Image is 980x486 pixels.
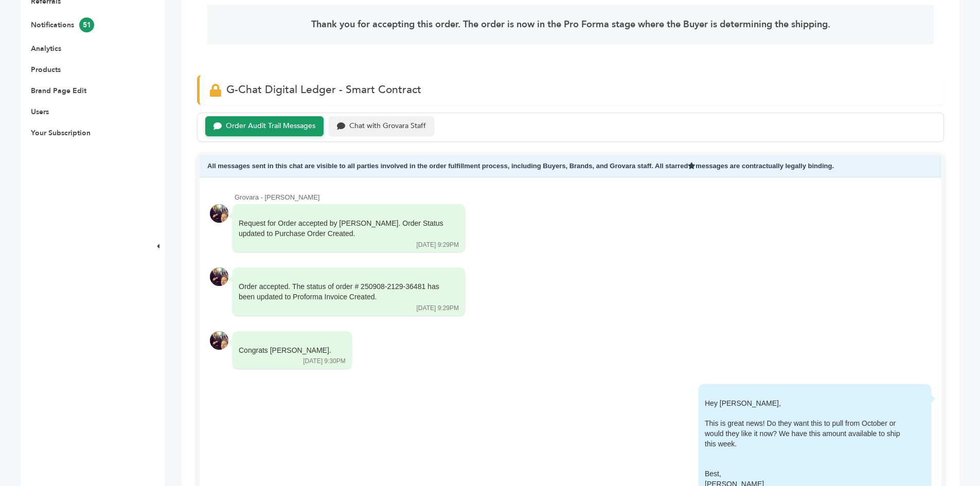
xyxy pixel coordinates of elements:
a: Your Subscription [31,128,91,138]
div: All messages sent in this chat are visible to all parties involved in the order fulfillment proce... [200,155,941,178]
span: G-Chat Digital Ledger - Smart Contract [226,82,421,97]
a: Products [31,65,61,75]
div: [DATE] 9:29PM [417,304,459,313]
div: [DATE] 9:30PM [303,357,345,366]
a: Analytics [31,44,61,53]
div: Chat with Grovara Staff [349,122,426,131]
div: Order Audit Trail Messages [226,122,315,131]
div: Congrats [PERSON_NAME]. [239,346,331,356]
div: Grovara - [PERSON_NAME] [235,193,931,202]
div: Thank you for accepting this order. The order is now in the Pro Forma stage where the Buyer is de... [207,5,934,44]
a: Notifications51 [31,20,94,30]
span: 51 [79,17,94,32]
a: Users [31,107,49,117]
div: Best, [705,469,911,479]
div: [DATE] 9:29PM [417,241,459,249]
div: Request for Order accepted by [PERSON_NAME]. Order Status updated to Purchase Order Created. [239,219,444,239]
div: Order accepted. The status of order # 250908-2129-36481 has been updated to Proforma Invoice Crea... [239,282,444,302]
a: Brand Page Edit [31,86,86,96]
